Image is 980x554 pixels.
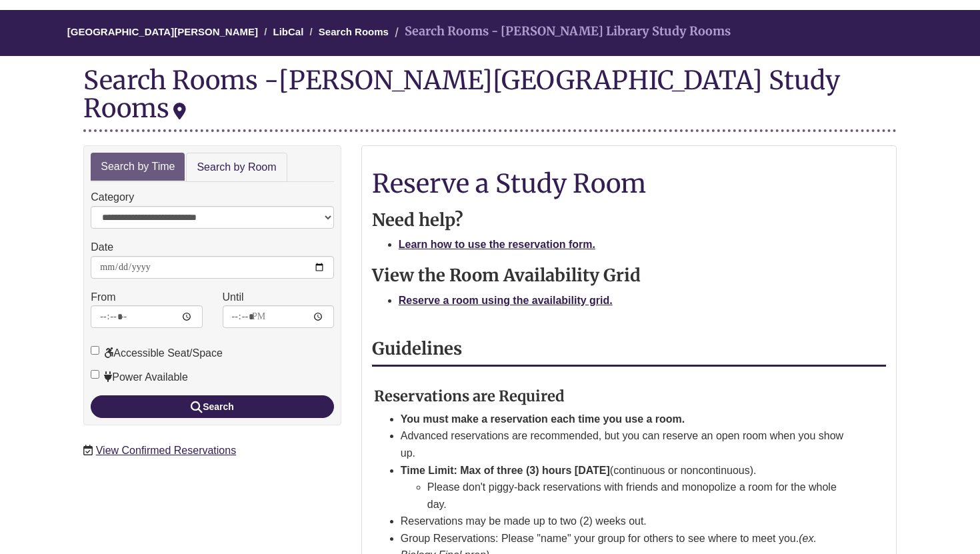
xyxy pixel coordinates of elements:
[374,387,565,405] strong: Reservations are Required
[223,289,244,306] label: Until
[273,26,304,37] a: LibCal
[91,239,113,256] label: Date
[83,66,897,131] div: Search Rooms -
[399,239,595,250] a: Learn how to use the reservation form.
[91,289,115,306] label: From
[401,427,854,461] li: Advanced reservations are recommended, but you can reserve an open room when you show up.
[91,369,188,386] label: Power Available
[67,26,258,37] a: [GEOGRAPHIC_DATA][PERSON_NAME]
[83,10,897,56] nav: Breadcrumb
[427,479,854,513] li: Please don't piggy-back reservations with friends and monopolize a room for the whole day.
[96,445,236,456] a: View Confirmed Reservations
[401,413,685,425] strong: You must make a reservation each time you use a room.
[391,22,731,41] li: Search Rooms - [PERSON_NAME] Library Study Rooms
[91,370,99,379] input: Power Available
[91,345,223,362] label: Accessible Seat/Space
[372,338,462,359] strong: Guidelines
[91,395,334,418] button: Search
[372,209,463,231] strong: Need help?
[401,513,854,530] li: Reservations may be made up to two (2) weeks out.
[401,462,854,513] li: (continuous or noncontinuous).
[319,26,389,37] a: Search Rooms
[401,465,610,476] strong: Time Limit: Max of three (3) hours [DATE]
[91,346,99,355] input: Accessible Seat/Space
[186,153,287,183] a: Search by Room
[91,153,185,181] a: Search by Time
[372,265,641,286] strong: View the Room Availability Grid
[372,169,886,197] h1: Reserve a Study Room
[399,295,613,306] a: Reserve a room using the availability grid.
[91,189,134,206] label: Category
[83,64,840,124] div: [PERSON_NAME][GEOGRAPHIC_DATA] Study Rooms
